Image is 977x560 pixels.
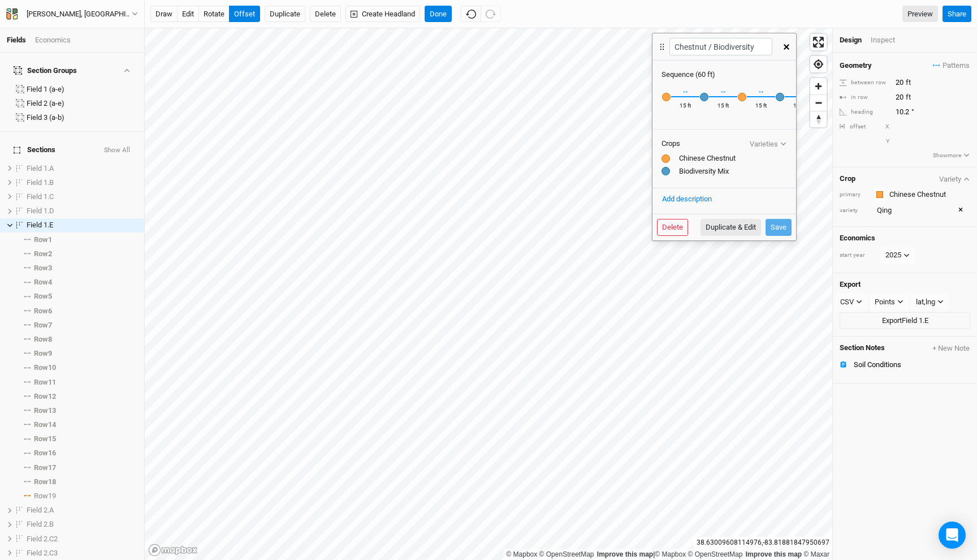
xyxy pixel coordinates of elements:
div: ↔ [758,80,765,96]
div: Field 3 (a-b) [27,113,137,122]
span: Field 2.A [27,506,54,514]
div: Sequence ( 60 ft ) [662,70,787,80]
div: 15 ft [755,102,767,113]
button: × [958,201,963,217]
span: Row 2 [34,249,52,259]
div: K.Hill, KY - Spring '22 - Original [27,8,132,20]
button: + New Note [932,343,970,354]
div: Field 1.B [27,178,137,187]
div: 38.63009608114976 , -83.81881847950697 [694,537,832,549]
span: Field 2.C3 [27,549,58,557]
span: Row 6 [34,307,52,316]
button: Zoom out [810,94,827,111]
span: Patterns [933,60,970,71]
span: Field 2.C2 [27,535,58,543]
button: offset [229,6,260,23]
button: Duplicate [265,6,305,23]
span: Field 1.A [27,164,54,173]
div: Field 2 (a-e) [27,99,137,108]
span: Sections [14,145,55,154]
h4: Crop [840,174,855,183]
button: Points [870,294,909,311]
span: Row 3 [34,264,52,273]
div: Chinese Chestnut [662,153,787,163]
button: Variety [939,175,970,183]
a: Maxar [803,550,829,558]
button: Enter fullscreen [810,34,827,50]
span: Row 7 [34,321,52,330]
button: Patterns [932,59,970,72]
h4: Economics [840,234,970,243]
div: Section Groups [14,66,77,75]
input: Qing [874,204,970,217]
div: Economics [35,35,71,45]
span: Row 5 [34,292,52,301]
button: Create Headland [345,6,420,23]
a: Fields [7,36,26,44]
div: X [885,123,889,131]
div: start year [840,251,879,260]
button: edit [177,6,199,23]
div: Open Intercom Messenger [939,522,966,549]
input: Pattern name [669,38,772,55]
span: Reset bearing to north [810,111,827,127]
span: Row 13 [34,406,56,415]
div: [PERSON_NAME], [GEOGRAPHIC_DATA] - Spring '22 - Original [27,8,132,20]
span: Section Notes [840,343,885,354]
button: lat,lng [911,294,949,311]
div: lat,lng [916,296,935,308]
span: Field 1.E [27,221,53,229]
button: ExportField 1.E [840,312,970,329]
button: Show section groups [122,67,131,74]
span: Row 4 [34,278,52,287]
span: Field 1.B [27,178,54,187]
button: Save [766,219,792,236]
button: Find my location [810,56,827,72]
div: variety [840,206,868,215]
button: Zoom in [810,78,827,94]
button: Redo (^Z) [481,6,501,23]
button: Showmore [932,150,970,161]
span: Row 10 [34,363,56,372]
button: Delete [657,219,688,236]
canvas: Map [145,28,832,560]
span: Row 16 [34,449,56,458]
a: Improve this map [597,550,653,558]
button: 2025 [880,247,915,264]
button: Add description [662,193,712,205]
button: Done [425,6,452,23]
div: Field 1 (a-e) [27,85,137,94]
div: Soil Conditions [854,360,970,369]
div: ↔ [720,80,727,96]
div: Y [850,137,889,146]
span: Field 1.C [27,192,54,201]
div: Field 1.A [27,164,137,173]
button: Varieties [749,140,787,148]
div: between row [840,79,889,87]
span: Row 12 [34,392,56,401]
button: rotate [198,6,230,23]
span: Row 9 [34,349,52,358]
div: Field 2.B [27,520,137,529]
div: 15 ft [680,102,691,113]
div: Field 2.A [27,506,137,515]
div: ↔ [682,80,689,96]
div: Points [875,296,895,308]
div: Field 2.C3 [27,549,137,558]
span: Row 15 [34,434,56,443]
span: Row 1 [34,235,52,244]
h4: Geometry [840,61,872,70]
button: Show All [103,147,131,154]
div: | [506,549,829,560]
div: Field 1.E [27,221,137,230]
h4: Export [840,280,970,289]
button: draw [150,6,178,23]
div: in row [840,93,889,102]
span: Row 18 [34,477,56,486]
div: Field 1.C [27,192,137,201]
div: heading [840,108,889,117]
div: offset [850,123,866,131]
